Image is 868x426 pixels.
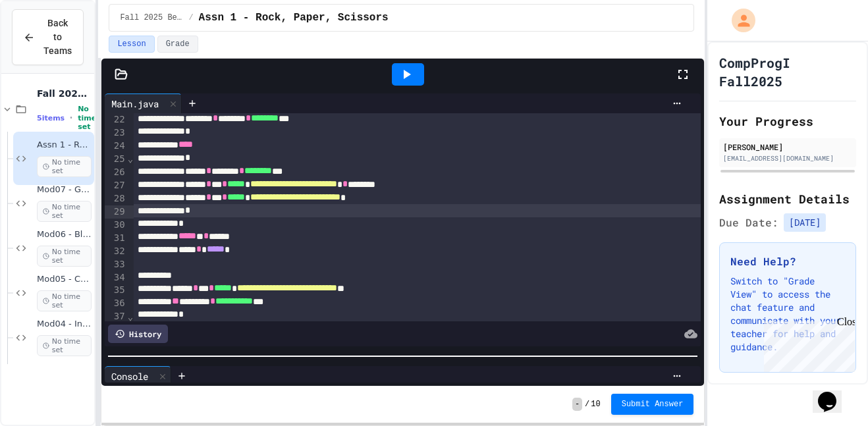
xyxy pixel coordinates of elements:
[37,274,92,285] span: Mod05 - Conditionals
[37,184,92,196] span: Mod07 - Getting Loopy
[70,113,72,123] span: •
[188,13,193,23] span: /
[109,36,154,53] button: Lesson
[719,112,856,130] h2: Your Progress
[719,215,778,230] span: Due Date:
[105,297,126,310] div: 36
[108,325,168,343] div: History
[105,126,126,140] div: 23
[157,36,198,53] button: Grade
[105,113,126,126] div: 22
[105,284,126,297] div: 35
[611,394,694,415] button: Submit Answer
[105,310,126,323] div: 37
[105,271,126,284] div: 34
[37,290,92,311] span: No time set
[105,153,126,166] div: 25
[784,213,826,232] span: [DATE]
[723,153,852,163] div: [EMAIL_ADDRESS][DOMAIN_NAME]
[105,205,126,219] div: 29
[105,245,126,258] div: 32
[37,335,92,356] span: No time set
[105,140,126,153] div: 24
[718,5,759,36] div: My Account
[105,258,126,271] div: 33
[622,399,684,410] span: Submit Answer
[105,192,126,205] div: 28
[5,5,91,84] div: Chat with us now!Close
[730,275,845,354] p: Switch to "Grade View" to access the chat feature and communicate with your teacher for help and ...
[585,399,589,410] span: /
[12,9,84,65] button: Back to Teams
[719,190,856,208] h2: Assignment Details
[37,88,92,99] span: Fall 2025 Bell 6
[730,253,845,269] h3: Need Help?
[105,179,126,192] div: 27
[37,140,92,151] span: Assn 1 - Rock, Paper, Scissors
[199,10,389,26] span: Assn 1 - Rock, Paper, Scissors
[105,369,155,383] div: Console
[78,105,96,131] span: No time set
[105,232,126,245] div: 31
[37,114,65,122] span: 5 items
[37,156,92,177] span: No time set
[719,53,856,90] h1: CompProgI Fall2025
[120,13,183,23] span: Fall 2025 Bell 6
[105,366,171,386] div: Console
[127,153,134,164] span: Fold line
[105,93,182,113] div: Main.java
[813,373,855,413] iframe: chat widget
[127,311,134,322] span: Fold line
[37,319,92,330] span: Mod04 - Intro to Java
[723,141,852,153] div: [PERSON_NAME]
[591,399,600,410] span: 10
[105,97,165,111] div: Main.java
[43,16,72,58] span: Back to Teams
[105,166,126,179] div: 26
[37,229,92,240] span: Mod06 - Blocking Input
[572,398,582,411] span: -
[37,201,92,222] span: No time set
[759,316,855,372] iframe: chat widget
[105,219,126,232] div: 30
[37,246,92,267] span: No time set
